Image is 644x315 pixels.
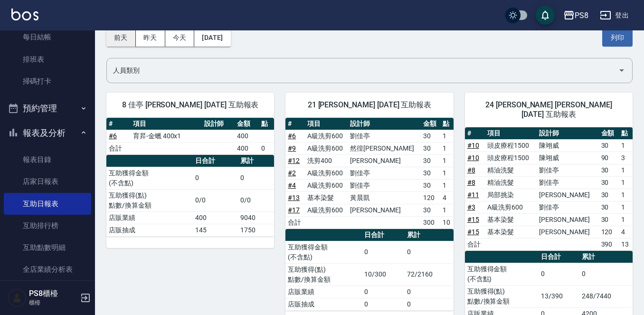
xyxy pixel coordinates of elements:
[537,201,598,213] td: 劉佳亭
[11,9,38,20] img: Logo
[619,139,633,152] td: 1
[467,166,475,174] a: #8
[599,201,619,213] td: 30
[405,298,454,310] td: 0
[106,29,136,47] button: 前天
[440,204,454,216] td: 1
[305,179,348,191] td: A級洗剪600
[305,154,348,167] td: 洗剪400
[305,191,348,204] td: 基本染髮
[193,211,238,224] td: 400
[405,263,454,286] td: 72/2160
[193,224,238,236] td: 145
[405,286,454,298] td: 0
[118,100,263,110] span: 8 佳亭 [PERSON_NAME] [DATE] 互助報表
[4,48,91,70] a: 排班表
[599,152,619,164] td: 90
[285,216,305,229] td: 合計
[440,118,454,130] th: 點
[259,142,274,154] td: 0
[4,121,91,145] button: 報表及分析
[305,130,348,142] td: A級洗剪600
[465,127,633,251] table: a dense table
[619,213,633,226] td: 1
[440,154,454,167] td: 1
[485,213,537,226] td: 基本染髮
[106,211,193,224] td: 店販業績
[440,130,454,142] td: 1
[259,118,274,130] th: 點
[111,62,614,79] input: 人員名稱
[235,130,259,142] td: 400
[131,130,202,142] td: 育昇-金蠟 400x1
[106,224,193,236] td: 店販抽成
[485,176,537,189] td: 精油洗髮
[285,229,453,311] table: a dense table
[599,176,619,189] td: 30
[238,155,274,167] th: 累計
[4,215,91,237] a: 互助排行榜
[467,142,479,149] a: #10
[537,127,598,140] th: 設計師
[238,211,274,224] td: 9040
[440,167,454,179] td: 1
[485,189,537,201] td: 局部挑染
[485,152,537,164] td: 頭皮療程1500
[619,127,633,140] th: 點
[288,132,296,140] a: #6
[193,155,238,167] th: 日合計
[288,169,296,177] a: #2
[4,258,91,280] a: 全店業績分析表
[348,167,421,179] td: 劉佳亭
[362,298,405,310] td: 0
[440,191,454,204] td: 4
[467,203,475,211] a: #3
[619,189,633,201] td: 1
[599,226,619,238] td: 120
[537,139,598,152] td: 陳翊威
[465,285,539,307] td: 互助獲得(點) 點數/換算金額
[537,152,598,164] td: 陳翊威
[285,263,362,286] td: 互助獲得(點) 點數/換算金額
[348,154,421,167] td: [PERSON_NAME]
[4,96,91,121] button: 預約管理
[288,157,300,164] a: #12
[285,241,362,263] td: 互助獲得金額 (不含點)
[599,213,619,226] td: 30
[106,167,193,189] td: 互助獲得金額 (不含點)
[348,130,421,142] td: 劉佳亭
[288,194,300,201] a: #13
[539,263,580,285] td: 0
[440,142,454,154] td: 1
[619,238,633,250] td: 13
[537,226,598,238] td: [PERSON_NAME]
[579,285,633,307] td: 248/7440
[362,229,405,241] th: 日合計
[106,118,274,155] table: a dense table
[405,229,454,241] th: 累計
[421,191,440,204] td: 120
[288,181,296,189] a: #4
[235,118,259,130] th: 金額
[421,118,440,130] th: 金額
[238,167,274,189] td: 0
[476,100,621,119] span: 24 [PERSON_NAME] [PERSON_NAME] [DATE] 互助報表
[619,176,633,189] td: 1
[614,63,629,78] button: Open
[136,29,165,47] button: 昨天
[465,263,539,285] td: 互助獲得金額 (不含點)
[467,191,479,199] a: #11
[421,179,440,191] td: 30
[4,149,91,171] a: 報表目錄
[106,142,131,154] td: 合計
[599,127,619,140] th: 金額
[348,142,421,154] td: 然徨[PERSON_NAME]
[465,127,485,140] th: #
[619,201,633,213] td: 1
[362,286,405,298] td: 0
[537,164,598,176] td: 劉佳亭
[467,154,479,162] a: #10
[485,127,537,140] th: 項目
[297,100,442,110] span: 21 [PERSON_NAME] [DATE] 互助報表
[285,118,305,130] th: #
